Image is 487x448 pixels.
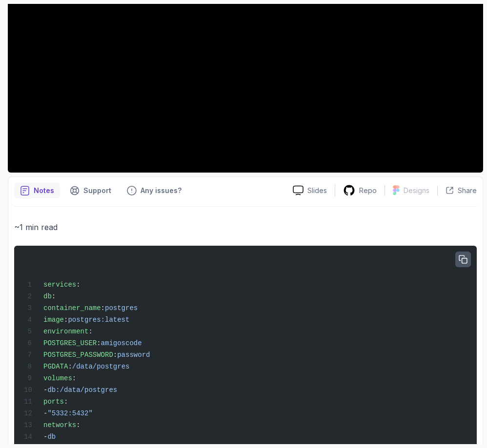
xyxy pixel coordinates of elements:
[47,386,117,394] span: db:/data/postgres
[105,304,138,312] span: postgres
[14,220,477,234] p: ~1 min read
[68,363,72,370] span: :
[76,281,80,289] span: :
[43,304,101,312] span: container_name
[43,328,88,335] span: environment
[88,328,92,335] span: :
[72,374,76,382] span: :
[64,398,68,406] span: :
[47,409,92,417] span: "5332:5432"
[64,316,68,324] span: :
[43,281,76,289] span: services
[43,374,72,382] span: volumes
[43,351,113,359] span: POSTGRES_PASSWORD
[458,186,477,195] p: Share
[43,398,64,406] span: ports
[97,339,101,347] span: :
[43,433,47,441] span: -
[43,409,47,417] span: -
[43,363,68,370] span: PGDATA
[43,386,47,394] span: -
[101,339,142,347] span: amigoscode
[43,292,52,300] span: db
[437,186,477,195] button: Share
[47,433,56,441] span: db
[72,363,130,370] span: /data/postgres
[43,316,64,324] span: image
[117,351,150,359] span: password
[113,351,117,359] span: :
[52,292,56,300] span: :
[43,421,76,429] span: networks
[43,339,97,347] span: POSTGRES_USER
[101,304,105,312] span: :
[76,421,80,429] span: :
[68,316,129,324] span: postgres:latest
